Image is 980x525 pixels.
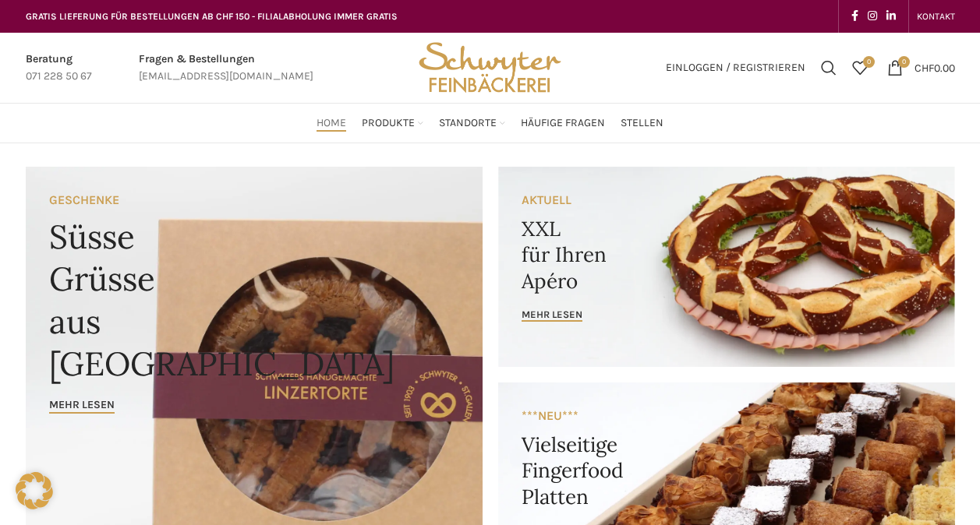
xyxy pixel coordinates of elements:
[917,1,955,32] a: KONTAKT
[882,5,900,27] a: Linkedin social link
[915,61,955,74] bdi: 0.00
[521,116,605,131] span: Häufige Fragen
[621,116,663,131] span: Stellen
[413,33,566,103] img: Bäckerei Schwyter
[498,167,955,367] a: Banner link
[362,107,423,139] a: Produkte
[413,60,566,73] a: Site logo
[898,56,910,68] span: 0
[847,5,863,27] a: Facebook social link
[317,116,346,131] span: Home
[658,52,813,83] a: Einloggen / Registrieren
[18,107,963,139] div: Main navigation
[844,52,876,83] a: 0
[317,107,346,139] a: Home
[439,116,497,131] span: Standorte
[666,62,805,73] span: Einloggen / Registrieren
[521,107,605,139] a: Häufige Fragen
[439,107,505,139] a: Standorte
[621,107,663,139] a: Stellen
[844,52,876,83] div: Meine Wunschliste
[909,1,963,32] div: Secondary navigation
[139,51,313,86] a: Infobox link
[863,56,875,68] span: 0
[362,116,415,131] span: Produkte
[26,51,92,86] a: Infobox link
[863,5,882,27] a: Instagram social link
[917,11,955,22] span: KONTAKT
[813,52,844,83] a: Suchen
[26,11,398,22] span: GRATIS LIEFERUNG FÜR BESTELLUNGEN AB CHF 150 - FILIALABHOLUNG IMMER GRATIS
[879,52,963,83] a: 0 CHF0.00
[915,61,934,74] span: CHF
